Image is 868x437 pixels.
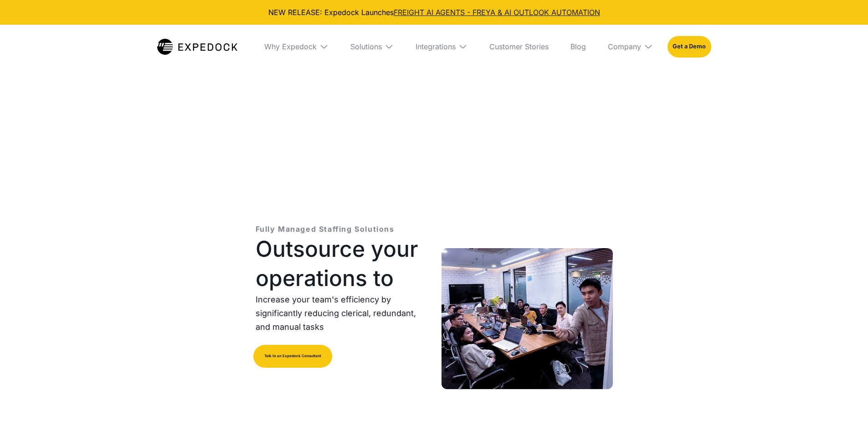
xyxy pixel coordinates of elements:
[256,224,395,234] p: Fully Managed Staffing Solutions
[563,25,593,68] a: Blog
[668,36,711,57] a: Get a Demo
[350,42,382,51] div: Solutions
[482,25,556,68] a: Customer Stories
[394,8,600,17] a: FREIGHT AI AGENTS - FREYA & AI OUTLOOK AUTOMATION
[608,42,641,51] div: Company
[416,42,456,51] div: Integrations
[256,293,427,334] p: Increase your team's efficiency by significantly reducing clerical, redundant, and manual tasks
[253,345,332,368] a: Talk to an Expedock Consultant
[256,234,427,293] h1: Outsource your operations to
[7,7,861,17] div: NEW RELEASE: Expedock Launches
[264,42,317,51] div: Why Expedock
